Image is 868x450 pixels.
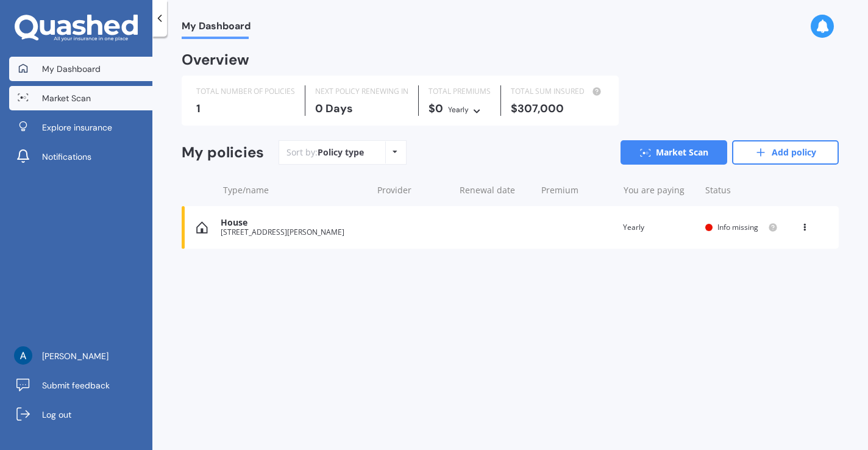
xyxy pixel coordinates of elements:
span: Submit feedback [42,379,110,391]
a: My Dashboard [9,57,152,81]
a: Explore insurance [9,115,152,140]
div: Type/name [223,184,368,196]
span: Log out [42,409,71,421]
span: [PERSON_NAME] [42,350,108,362]
div: Premium [541,184,614,196]
div: [STREET_ADDRESS][PERSON_NAME] [221,228,366,237]
div: TOTAL SUM INSURED [511,85,604,98]
span: Info missing [717,222,758,232]
div: Sort by: [286,146,364,159]
div: 1 [196,102,295,115]
span: My Dashboard [182,20,251,37]
div: $307,000 [511,102,604,115]
span: Notifications [42,151,91,163]
a: Log out [9,402,152,427]
div: Yearly [623,221,695,234]
a: Notifications [9,145,152,169]
div: $0 [429,102,491,116]
div: Status [705,184,778,196]
div: 0 Days [315,102,408,115]
a: Add policy [732,140,839,165]
div: Policy type [318,146,364,159]
div: NEXT POLICY RENEWING IN [315,85,408,98]
div: House [221,218,366,228]
div: Provider [377,184,450,196]
div: You are paying [624,184,696,196]
div: TOTAL PREMIUMS [429,85,491,98]
img: House [196,221,208,234]
div: Yearly [448,104,469,116]
div: TOTAL NUMBER OF POLICIES [196,85,295,98]
div: Renewal date [460,184,532,196]
span: Explore insurance [42,121,112,134]
div: Overview [182,54,249,66]
img: ACg8ocJoV_WMeXl8uazD34sa1e2JA0zLMvbgYPUEKroo1SgKYRy5YA=s96-c [14,346,32,365]
a: Market Scan [621,140,727,165]
a: Market Scan [9,86,152,110]
span: My Dashboard [42,63,101,75]
a: Submit feedback [9,373,152,398]
span: Market Scan [42,92,91,104]
a: [PERSON_NAME] [9,344,152,368]
div: My policies [182,144,264,162]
